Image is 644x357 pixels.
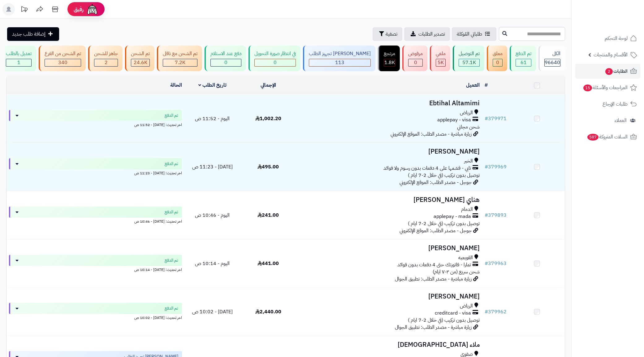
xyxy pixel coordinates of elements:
span: زيارة مباشرة - مصدر الطلب: تطبيق الجوال [395,275,472,283]
h3: [PERSON_NAME] [299,148,480,155]
a: # [485,81,488,89]
a: #379963 [485,260,507,267]
span: 587 [587,133,599,141]
a: #379969 [485,163,507,171]
span: تم الدفع [165,305,178,311]
div: جاهز للشحن [94,50,118,57]
div: تم الشحن مع ناقل [163,50,197,57]
div: اخر تحديث: [DATE] - 11:52 ص [9,121,182,128]
a: تم التوصيل 57.1K [452,46,486,71]
a: ملغي 5K [429,46,452,71]
span: 24.6K [134,59,147,66]
div: دفع عند الاستلام [210,50,241,57]
a: دفع عند الاستلام 0 [203,46,247,71]
a: مرتجع 1.8K [377,46,401,71]
span: 113 [335,59,344,66]
div: الكل [544,50,560,57]
span: القويعيه [458,254,473,261]
span: 0 [224,59,227,66]
span: 2,440.00 [255,308,281,316]
div: 2 [94,59,118,66]
span: تم الدفع [165,257,178,263]
span: الرياض [460,109,473,116]
span: شحن سريع (من ٢-٧ ايام) [433,268,480,276]
div: [PERSON_NAME] تجهيز الطلب [309,50,371,57]
a: #379971 [485,115,507,122]
span: 1,002.20 [255,115,281,122]
span: # [485,260,488,267]
a: [PERSON_NAME] تجهيز الطلب 113 [302,46,377,71]
div: 57058 [459,59,479,66]
span: زيارة مباشرة - مصدر الطلب: تطبيق الجوال [395,324,472,331]
span: 0 [414,59,417,66]
a: العميل [466,81,480,89]
span: 96640 [545,59,560,66]
span: # [485,115,488,122]
a: جاهز للشحن 2 [87,46,124,71]
a: العملاء [575,113,640,128]
span: 7.2K [175,59,185,66]
a: لوحة التحكم [575,31,640,46]
span: توصيل بدون تركيب (في خلال 2-7 ايام ) [408,316,480,324]
a: تصدير الطلبات [404,27,450,41]
span: 5K [438,59,444,66]
span: توصيل بدون تركيب (في خلال 2-7 ايام ) [408,220,480,227]
div: 340 [45,59,81,66]
a: الحالة [170,81,182,89]
span: 241.00 [257,211,279,219]
div: 0 [408,59,422,66]
span: رفيق [74,6,84,13]
a: السلات المتروكة587 [575,129,640,144]
span: تم الدفع [165,161,178,167]
span: اليوم - 10:46 ص [195,211,230,219]
span: الطلبات [605,67,628,76]
span: 15 [583,84,592,91]
span: تم الدفع [165,112,178,119]
span: تصفية [386,30,397,38]
span: جوجل - مصدر الطلب: الموقع الإلكتروني [400,179,472,186]
span: الرياض [460,303,473,310]
span: المراجعات والأسئلة [583,83,628,92]
div: مرفوض [408,50,423,57]
div: اخر تحديث: [DATE] - 11:23 ص [9,169,182,176]
div: 0 [493,59,502,66]
span: 441.00 [257,260,279,267]
a: إضافة طلب جديد [7,27,59,41]
span: شحن مجاني [457,123,480,131]
span: 1 [17,59,20,66]
div: 0 [255,59,296,66]
h3: [PERSON_NAME] [299,293,480,300]
button: تصفية [373,27,402,41]
span: تمارا - فاتورتك حتى 4 دفعات بدون فوائد [397,261,471,268]
div: 4998 [436,59,445,66]
a: تم الشحن 24.6K [124,46,156,71]
span: طلباتي المُوكلة [457,30,482,38]
div: اخر تحديث: [DATE] - 10:46 ص [9,218,182,224]
span: 61 [521,59,527,66]
span: [DATE] - 11:23 ص [192,163,233,171]
span: السلات المتروكة [587,133,628,141]
span: العملاء [615,116,627,125]
div: 1846 [384,59,395,66]
a: طلبات الإرجاع [575,97,640,111]
span: اليوم - 10:14 ص [195,260,230,267]
span: applepay - mada [434,213,471,220]
span: # [485,211,488,219]
a: المراجعات والأسئلة15 [575,80,640,95]
div: 7222 [163,59,197,66]
a: الطلبات2 [575,64,640,79]
h3: هناي [PERSON_NAME] [299,196,480,203]
a: تم الشحن مع ناقل 7.2K [156,46,203,71]
img: ai-face.png [86,3,98,15]
h3: ملاء [DEMOGRAPHIC_DATA] [299,341,480,348]
a: تحديثات المنصة [16,3,32,17]
a: طلباتي المُوكلة [452,27,496,41]
img: logo-2.png [602,5,638,18]
span: 2 [105,59,108,66]
div: 61 [516,59,531,66]
a: الكل96640 [537,46,566,71]
span: إضافة طلب جديد [12,30,45,38]
span: creditcard - visa [435,310,471,317]
span: 57.1K [462,59,476,66]
span: زيارة مباشرة - مصدر الطلب: الموقع الإلكتروني [391,130,472,138]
